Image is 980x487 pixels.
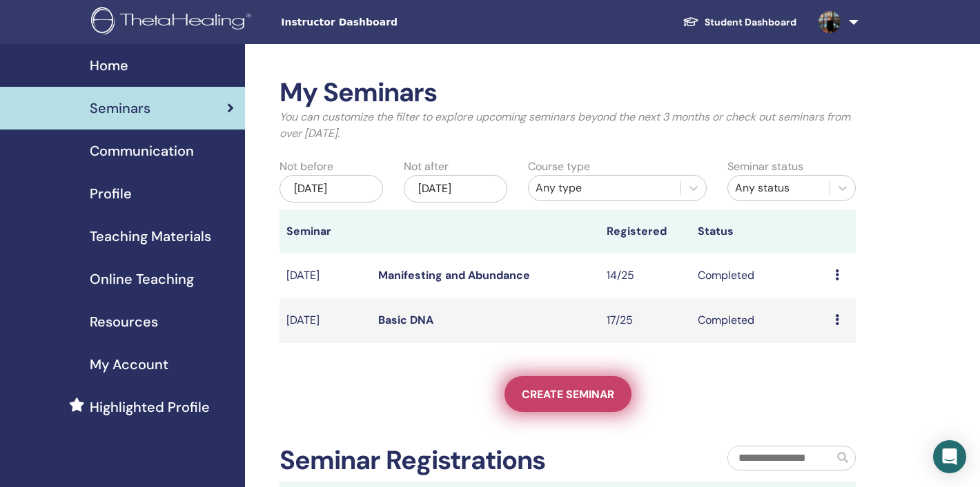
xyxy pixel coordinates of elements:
label: Not before [280,158,333,175]
td: [DATE] [280,253,371,298]
img: graduation-cap-white.svg [683,16,699,28]
div: Any status [735,180,823,196]
td: 17/25 [600,298,692,343]
img: logo.png [91,7,256,38]
span: Seminars [90,98,150,118]
span: Home [90,55,128,76]
span: Resources [90,311,158,332]
span: Online Teaching [90,269,194,289]
td: Completed [691,253,828,298]
div: Open Intercom Messenger [933,440,966,473]
label: Not after [404,158,449,175]
span: Highlighted Profile [90,397,210,417]
td: [DATE] [280,298,371,343]
td: 14/25 [600,253,692,298]
img: default.jpg [819,11,841,33]
a: Basic DNA [378,313,433,327]
span: My Account [90,354,168,375]
th: Status [691,209,828,253]
span: Instructor Dashboard [281,15,488,30]
div: Any type [536,180,673,196]
a: Student Dashboard [672,10,807,35]
label: Course type [528,158,590,175]
p: You can customize the filter to explore upcoming seminars beyond the next 3 months or check out s... [280,109,856,142]
h2: My Seminars [280,77,856,109]
th: Registered [600,209,692,253]
span: Profile [90,183,132,204]
a: Manifesting and Abundance [378,268,530,282]
div: [DATE] [404,175,507,203]
td: Completed [691,298,828,343]
span: Communication [90,141,194,161]
span: Teaching Materials [90,226,211,247]
label: Seminar status [727,158,803,175]
span: Create seminar [522,387,614,402]
h2: Seminar Registrations [280,445,545,477]
th: Seminar [280,209,371,253]
div: [DATE] [280,175,383,203]
a: Create seminar [504,376,631,412]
